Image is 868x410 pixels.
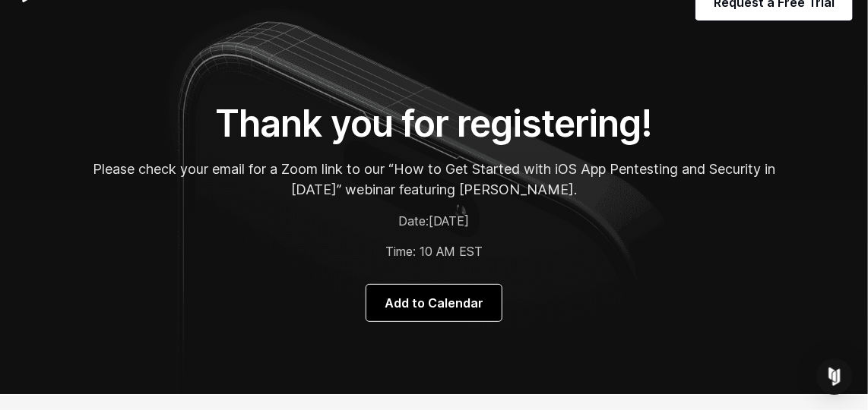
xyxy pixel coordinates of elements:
[92,212,776,230] p: Date:
[92,159,776,200] p: Please check your email for a Zoom link to our “How to Get Started with iOS App Pentesting and Se...
[92,242,776,260] p: Time: 10 AM EST
[429,213,470,229] span: [DATE]
[92,101,776,147] h1: Thank you for registering!
[816,358,853,395] div: Open Intercom Messenger
[385,294,483,312] span: Add to Calendar
[366,285,502,321] a: Add to Calendar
